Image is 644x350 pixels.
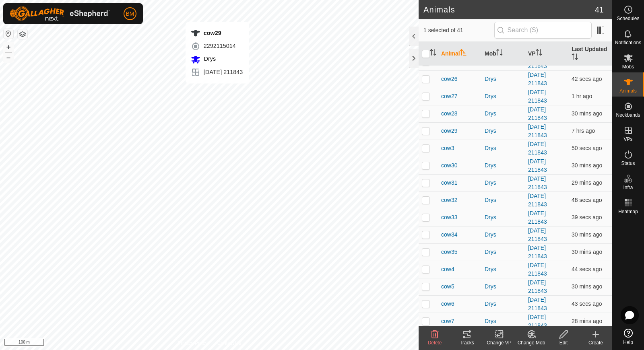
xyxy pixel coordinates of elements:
span: 11 Aug 2025, 8:01 am [572,214,602,220]
span: BM [126,10,134,18]
span: cow29 [441,127,457,135]
span: cow3 [441,144,454,152]
a: [DATE] 211843 [528,72,547,86]
span: cow30 [441,161,457,170]
th: VP [525,42,568,66]
span: Animals [619,89,637,93]
a: [DATE] 211843 [528,245,547,259]
div: cow29 [191,28,243,38]
span: 11 Aug 2025, 7:31 am [572,249,602,255]
span: 11 Aug 2025, 7:02 am [572,93,592,99]
span: 11 Aug 2025, 12:03 am [572,128,595,134]
span: 11 Aug 2025, 8:01 am [572,301,602,307]
img: Gallagher Logo [10,6,110,21]
div: Drys [485,75,522,83]
span: Delete [428,340,442,346]
button: – [4,53,13,62]
span: cow4 [441,265,454,274]
h2: Animals [423,5,595,14]
a: [DATE] 211843 [528,89,547,104]
span: cow33 [441,213,457,222]
p-sorticon: Activate to sort [572,55,578,61]
a: [DATE] 211843 [528,314,547,329]
span: cow35 [441,248,457,256]
div: Drys [485,144,522,152]
div: Change VP [483,339,515,346]
span: cow27 [441,92,457,101]
a: [DATE] 211843 [528,210,547,225]
p-sorticon: Activate to sort [536,50,542,57]
a: [DATE] 211843 [528,124,547,138]
div: Drys [485,161,522,170]
a: [DATE] 211843 [528,175,547,190]
div: 2292115014 [191,41,243,51]
div: Edit [547,339,580,346]
span: Status [621,161,635,166]
span: 11 Aug 2025, 8:01 am [572,266,602,272]
span: 1 selected of 41 [423,26,494,35]
span: Drys [202,56,216,62]
a: [DATE] 211843 [528,296,547,311]
div: Drys [485,127,522,135]
div: Drys [485,300,522,308]
div: Tracks [451,339,483,346]
div: Drys [485,317,522,325]
span: Notifications [615,40,641,45]
a: Contact Us [217,340,241,347]
div: Drys [485,92,522,101]
span: cow31 [441,179,457,187]
a: [DATE] 211843 [528,106,547,121]
span: cow6 [441,300,454,308]
p-sorticon: Activate to sort [430,50,436,57]
span: 11 Aug 2025, 8:01 am [572,145,602,151]
div: Drys [485,196,522,204]
span: cow7 [441,317,454,325]
th: Last Updated [568,42,612,66]
a: Help [612,325,644,348]
a: [DATE] 211843 [528,227,547,242]
th: Animal [438,42,481,66]
a: [DATE] 211843 [528,193,547,208]
div: Drys [485,179,522,187]
span: Neckbands [616,113,640,117]
span: 11 Aug 2025, 8:01 am [572,197,602,203]
div: Drys [485,248,522,256]
button: + [4,42,13,52]
span: Mobs [622,64,634,69]
span: 11 Aug 2025, 7:32 am [572,162,602,169]
span: cow26 [441,75,457,83]
div: Create [580,339,612,346]
div: Drys [485,282,522,291]
span: 11 Aug 2025, 7:34 am [572,318,602,324]
span: cow28 [441,109,457,118]
span: Help [623,340,633,345]
a: Privacy Policy [178,340,208,347]
span: 11 Aug 2025, 7:32 am [572,110,602,117]
span: 41 [595,4,604,16]
p-sorticon: Activate to sort [460,50,466,57]
div: Drys [485,265,522,274]
p-sorticon: Activate to sort [496,50,503,57]
a: [DATE] 211843 [528,262,547,277]
span: cow32 [441,196,457,204]
input: Search (S) [494,22,592,39]
button: Map Layers [18,29,27,39]
a: [DATE] 211843 [528,279,547,294]
div: Change Mob [515,339,547,346]
th: Mob [481,42,525,66]
div: Drys [485,231,522,239]
span: 11 Aug 2025, 7:32 am [572,283,602,290]
div: Drys [485,109,522,118]
a: [DATE] 211843 [528,54,547,69]
a: [DATE] 211843 [528,141,547,156]
a: [DATE] 211843 [528,158,547,173]
span: 11 Aug 2025, 8:01 am [572,76,602,82]
div: [DATE] 211843 [191,68,243,77]
span: Heatmap [618,209,638,214]
span: cow5 [441,282,454,291]
span: 11 Aug 2025, 7:32 am [572,231,602,238]
span: Schedules [617,16,639,21]
div: Drys [485,213,522,222]
span: VPs [623,137,632,142]
span: Infra [623,185,633,190]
